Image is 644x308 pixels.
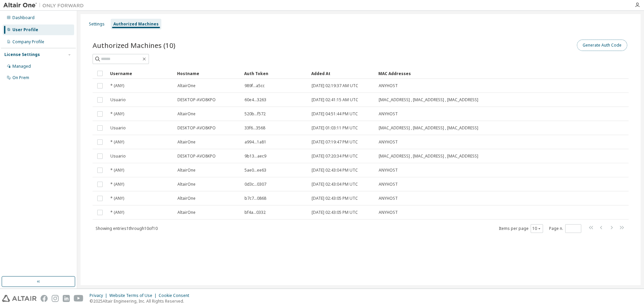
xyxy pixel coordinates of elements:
span: ANYHOST [379,182,398,187]
span: [DATE] 02:43:05 PM UTC [312,196,358,201]
span: DESKTOP-AVO8KPO [177,125,216,131]
span: [MAC_ADDRESS] , [MAC_ADDRESS] , [MAC_ADDRESS] [379,97,478,103]
div: Privacy [90,293,109,298]
span: 520b...f572 [245,111,266,117]
span: ANYHOST [379,83,398,88]
span: 60e4...3263 [245,97,266,103]
span: AltairOne [177,168,196,173]
div: MAC Addresses [378,68,558,79]
span: * (ANY) [110,139,124,145]
span: * (ANY) [110,210,124,215]
img: altair_logo.svg [2,295,37,302]
span: 0d3c...0307 [245,182,266,187]
div: Auth Token [244,68,306,79]
span: 9b13...aec9 [245,153,266,159]
span: [DATE] 07:19:47 PM UTC [312,139,358,145]
div: Website Terms of Use [109,293,159,298]
span: AltairOne [177,210,196,215]
span: Page n. [549,224,581,233]
span: * (ANY) [110,182,124,187]
span: AltairOne [177,83,196,88]
span: [DATE] 02:41:15 AM UTC [312,97,358,103]
img: Altair One [3,2,87,9]
span: 5ae0...ee63 [245,168,266,173]
span: [DATE] 02:43:04 PM UTC [312,182,358,187]
span: [MAC_ADDRESS] , [MAC_ADDRESS] , [MAC_ADDRESS] [379,153,478,159]
img: linkedin.svg [63,295,70,302]
span: [DATE] 01:03:11 PM UTC [312,125,358,131]
div: Cookie Consent [159,293,193,298]
div: Authorized Machines [113,21,159,27]
button: 10 [532,226,541,231]
span: ANYHOST [379,139,398,145]
span: [DATE] 02:43:04 PM UTC [312,168,358,173]
span: a994...1a81 [245,139,266,145]
div: Settings [89,21,105,27]
span: Items per page [499,224,543,233]
span: DESKTOP-AVO8KPO [177,97,216,103]
span: * (ANY) [110,168,124,173]
span: * (ANY) [110,111,124,117]
span: AltairOne [177,196,196,201]
div: Added At [311,68,373,79]
span: ANYHOST [379,196,398,201]
div: License Settings [4,52,40,57]
button: Generate Auth Code [577,40,627,51]
span: [DATE] 07:20:34 PM UTC [312,153,358,159]
span: Usuario [110,97,126,103]
span: ANYHOST [379,168,398,173]
div: Hostname [177,68,239,79]
p: © 2025 Altair Engineering, Inc. All Rights Reserved. [90,298,193,304]
div: Dashboard [12,15,35,20]
span: [DATE] 02:19:37 AM UTC [312,83,358,88]
span: b7c7...0868 [245,196,266,201]
span: Usuario [110,125,126,131]
span: AltairOne [177,139,196,145]
img: instagram.svg [52,295,59,302]
span: bf4a...0332 [245,210,266,215]
img: facebook.svg [41,295,48,302]
div: Username [110,68,172,79]
span: [DATE] 02:43:05 PM UTC [312,210,358,215]
span: [MAC_ADDRESS] , [MAC_ADDRESS] , [MAC_ADDRESS] [379,125,478,131]
span: * (ANY) [110,83,124,88]
img: youtube.svg [74,295,84,302]
span: Usuario [110,153,126,159]
span: AltairOne [177,182,196,187]
span: 989f...a5cc [245,83,265,88]
span: DESKTOP-AVO8KPO [177,153,216,159]
span: Authorized Machines (10) [93,41,175,50]
div: Company Profile [12,39,44,45]
span: * (ANY) [110,196,124,201]
div: User Profile [12,27,38,33]
span: AltairOne [177,111,196,117]
div: On Prem [12,75,29,80]
span: [DATE] 04:51:44 PM UTC [312,111,358,117]
span: Showing entries 1 through 10 of 10 [96,226,158,231]
span: ANYHOST [379,111,398,117]
span: 33f6...3568 [245,125,265,131]
div: Managed [12,64,31,69]
span: ANYHOST [379,210,398,215]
